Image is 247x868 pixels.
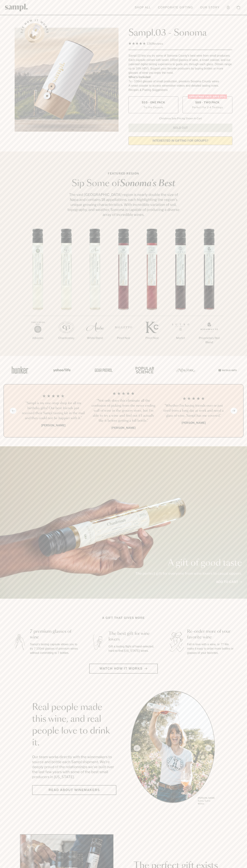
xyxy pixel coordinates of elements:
li: 2 / 7 [52,229,81,352]
p: Featured Region [66,171,181,176]
em: Sonoma's Best [120,179,175,188]
b: [PERSON_NAME] [111,426,136,430]
li: A smart coaster to access winemaker videos and detailed tasting notes. [128,84,232,88]
li: 2 / 4 [91,391,156,430]
div: Sampl.03 lets you try some of Sonoma County's best wine from small producers. Each capsule comes ... [128,54,232,75]
img: Sampl.03 - Sonoma [15,28,119,132]
h2: Sip Some of [66,179,181,188]
p: A gift of good taste [135,559,242,567]
p: Sampl's tasting capsule allows you to try 7 100ml glasses of premium wines without committing to ... [30,642,79,655]
b: [PERSON_NAME] [182,421,206,425]
small: Perfect For 2-4 Tastings [192,105,223,109]
li: 3 / 4 [161,391,226,430]
img: Artboard_3_0b291449-6e8c-4d07-b2c2-3f3601a19cd1_x450.png [175,362,196,378]
p: Albarino [24,336,52,340]
li: 1 / 4 [21,391,86,430]
img: Artboard_4_28b4d326-c26e-48f9-9c80-911f17d6414e_x450.png [133,362,155,378]
p: Pinot Noir [109,336,138,340]
a: Corporate Gifting [156,4,195,11]
span: 136 [147,42,152,45]
p: Our team works directly with the winemakers to source and bottle each Sampl shipment. We’re deepl... [32,754,116,779]
div: Christmas SALE! Save 20% [188,94,227,99]
div: 136Reviews [128,41,163,46]
li: 6 / 7 [166,229,195,352]
h1: Sampl.03 - Sonoma [128,28,232,38]
span: $55 - One Pack [142,101,165,104]
b: [PERSON_NAME] [41,424,65,427]
p: The vast [GEOGRAPHIC_DATA] region is nearly double the size of Napa and contains 18 appellations,... [66,192,181,217]
h3: “Not only does this eliminate all the confusion of picking from the never ending wall of wine in ... [91,398,156,423]
div: slide 1 [131,691,215,806]
ul: carousel [131,691,215,806]
li: Recipes & Pairing Suggestions [128,88,232,92]
li: 4 / 7 [109,229,138,352]
button: See how it works [25,23,45,43]
li: 3 / 7 [81,229,109,352]
img: Artboard_7_5b34974b-f019-449e-91fb-745f8d0877ee_x450.png [216,362,238,378]
button: Previous slide [10,408,16,414]
button: Sold Out [128,124,232,132]
span: $88 - Two Pack [195,101,220,104]
h2: A gift that gives more [102,616,145,620]
button: Watch how it works [89,664,158,674]
li: 1 / 7 [24,229,52,352]
p: White Blend [81,336,109,340]
p: Chardonnay [52,336,81,340]
p: The perfect gift for everyone from wine lovers to casual sippers. [135,571,242,576]
li: Christmas Sale Pricing Shown In Cart [157,117,203,120]
a: Our Story [198,4,221,11]
p: [PERSON_NAME] Sutro, Sutro Wines [198,797,215,805]
img: Artboard_1_c8cd28af-0030-4af1-819c-248e302c7f06_x450.png [9,362,31,378]
h3: Re-order more of your favorite wine [187,629,236,640]
p: Proprietary Red Blend [195,336,223,345]
a: interested in gifting for groups? [128,136,232,145]
h3: The best gift for wine lovers [109,631,157,642]
img: Sampl logo [5,4,28,11]
a: Shop All [133,4,153,11]
h2: Real people made this wine, and real people love to drink it. [32,702,116,749]
small: Try the Capsule [143,105,163,109]
h3: “Whether I'm having friends over or just tired from a long day at work and need a glass of wine, ... [161,403,226,418]
h3: “Sampl is my one-stop shop for all my birthday gifts! Our best friends just received their Sampl ... [21,401,86,421]
li: 5 / 7 [138,229,166,352]
h3: 7 premium glasses of wine [30,629,79,640]
img: Artboard_6_04f9a106-072f-468a-bdd7-f11783b05722_x450.png [51,362,72,378]
strong: What’s Included: [128,76,151,79]
p: Fall in love with a wine, or 7? We make it easy to order more bottles or glasses of your favorites. [187,642,236,655]
li: 7x - 100ml glasses of small production, premium Sonoma County wines [128,79,232,84]
p: Merlot [166,336,195,340]
img: Artboard_5_7fdae55a-36fd-43f7-8bfd-f74a06a2878e_x450.png [92,362,114,378]
p: Gift a tasting flight of hand-selected, hard-to-find [US_STATE] wines. [109,644,157,653]
span: Reviews [152,42,163,45]
p: Pinot Noir [138,336,166,340]
a: Add to cart [216,580,242,584]
a: Read about Winemakers [32,785,116,795]
button: Next slide [231,408,237,414]
li: 7 / 7 [195,229,223,356]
